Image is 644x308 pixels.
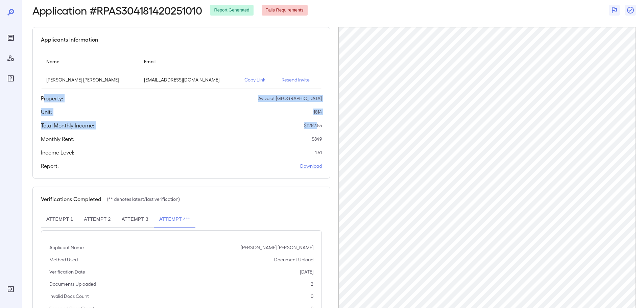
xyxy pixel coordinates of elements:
h5: Applicants Information [41,35,98,44]
span: Fails Requirements [262,7,308,14]
p: [DATE] [300,268,313,275]
p: Verification Date [49,268,85,275]
h5: Total Monthly Income: [41,121,94,129]
p: [PERSON_NAME] [PERSON_NAME] [241,244,313,251]
button: Attempt 2 [78,211,116,228]
p: (** denotes latest/last verification) [107,196,180,203]
button: Attempt 4** [154,211,195,228]
div: Log Out [5,284,16,294]
h5: Report: [41,162,59,170]
p: Applicant Name [49,244,84,251]
p: 1.51 [315,149,322,156]
p: Copy Link [244,76,271,83]
h2: Application # RPAS304181420251010 [32,4,202,16]
th: Email [139,52,239,71]
div: Manage Users [5,53,16,64]
button: Flag Report [609,5,620,16]
button: Attempt 1 [41,211,78,228]
h5: Unit: [41,108,52,116]
a: Download [300,163,322,169]
p: [EMAIL_ADDRESS][DOMAIN_NAME] [144,76,234,83]
p: Method Used [49,256,78,263]
h5: Monthly Rent: [41,135,74,143]
p: $ 1282.55 [304,122,322,129]
p: 2 [311,281,313,287]
div: FAQ [5,73,16,84]
button: Attempt 3 [116,211,154,228]
p: Aviva at [GEOGRAPHIC_DATA] [258,95,322,102]
h5: Verifications Completed [41,195,101,203]
th: Name [41,52,139,71]
p: Invalid Docs Count [49,293,89,300]
p: Resend Invite [282,76,316,83]
p: 1814 [313,109,322,115]
table: simple table [41,52,322,89]
button: Close Report [625,5,636,16]
h5: Income Level: [41,148,74,157]
p: $ 849 [312,136,322,142]
p: Documents Uploaded [49,281,96,287]
p: [PERSON_NAME] [PERSON_NAME] [46,76,133,83]
div: Reports [5,32,16,43]
h5: Property: [41,94,63,102]
p: Document Upload [274,256,313,263]
p: 0 [311,293,313,300]
span: Report Generated [210,7,253,14]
